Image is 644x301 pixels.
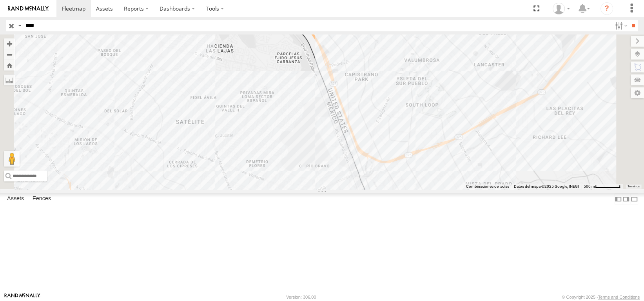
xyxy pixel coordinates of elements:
button: Escala del mapa: 500 m por 61 píxeles [581,184,623,189]
a: Terms and Conditions [598,295,640,299]
label: Dock Summary Table to the Left [614,193,622,205]
label: Assets [3,194,28,205]
label: Fences [29,194,55,205]
label: Search Query [16,20,23,31]
span: 500 m [584,184,595,189]
button: Zoom Home [4,60,15,71]
label: Dock Summary Table to the Right [622,193,630,205]
label: Search Filter Options [612,20,629,31]
div: © Copyright 2025 - [562,295,640,299]
span: Datos del mapa ©2025 Google, INEGI [514,184,579,189]
a: Términos (se abre en una nueva pestaña) [627,185,640,188]
div: Version: 306.00 [286,295,316,299]
button: Zoom in [4,38,15,49]
a: Visit our Website [4,293,40,301]
button: Combinaciones de teclas [466,184,509,189]
img: rand-logo.svg [8,6,49,11]
button: Zoom out [4,49,15,60]
i: ? [600,2,613,15]
button: Arrastra al hombrecito al mapa para abrir Street View [4,151,20,167]
label: Hide Summary Table [630,193,638,205]
label: Measure [4,74,15,85]
div: Erick Ramirez [550,3,573,15]
label: Map Settings [631,87,644,98]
